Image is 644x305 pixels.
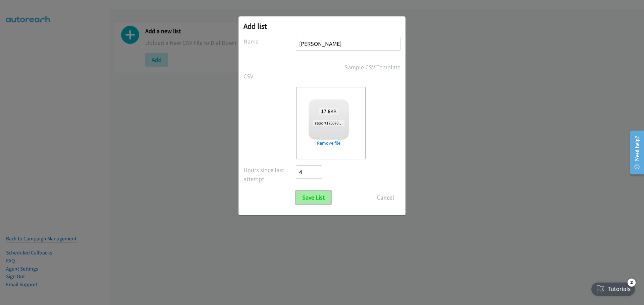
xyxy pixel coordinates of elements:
[309,140,349,147] a: Remove file
[244,72,296,81] label: CSV
[244,21,400,31] h2: Add list
[296,191,331,204] input: Save List
[625,126,644,179] iframe: Resource Center
[321,108,330,115] strong: 17.6
[371,191,400,204] button: Cancel
[319,108,339,115] span: KB
[313,120,361,126] span: report1756787762513.csv
[344,63,400,72] a: Sample CSV Template
[587,276,639,300] iframe: Checklist
[244,37,296,46] label: Name
[244,165,296,183] label: Hours since last attempt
